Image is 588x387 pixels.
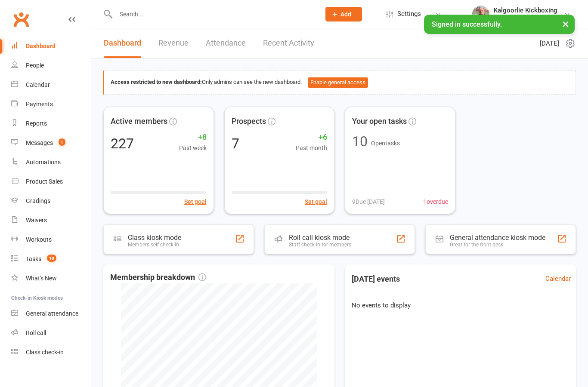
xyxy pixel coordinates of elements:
img: thumb_image1664779456.png [472,6,489,23]
button: Enable general access [308,77,368,88]
span: Signed in successfully. [432,20,502,28]
div: Messages [26,139,53,146]
a: Reports [11,114,91,133]
div: Class check-in [26,349,64,356]
span: Past month [296,143,327,153]
div: Waivers [26,217,47,224]
span: 1 overdue [423,197,448,206]
span: +6 [296,131,327,144]
div: Roll call kiosk mode [289,233,351,242]
a: Roll call [11,323,91,343]
button: Add [325,7,362,21]
a: Workouts [11,230,91,249]
span: 10 [47,255,56,262]
a: Dashboard [104,28,141,58]
div: Gradings [26,197,50,204]
span: Settings [397,4,421,24]
a: Recent Activity [263,28,314,58]
span: [DATE] [540,38,559,49]
div: Payments [26,101,53,107]
a: Gradings [11,191,91,211]
div: Reports [26,120,47,127]
div: Dashboard [26,43,56,49]
div: Great for the front desk [450,242,545,248]
a: Payments [11,95,91,114]
span: Past week [179,143,207,153]
span: Your open tasks [352,115,407,128]
a: Clubworx [10,9,32,30]
div: Only admins can see the new dashboard. [111,77,569,88]
div: Automations [26,159,61,166]
div: Product Sales [26,178,63,185]
a: Class kiosk mode [11,343,91,362]
span: Open tasks [371,140,400,147]
div: Members self check-in [128,242,181,248]
div: What's New [26,275,57,282]
div: Tasks [26,255,41,262]
div: Roll call [26,329,46,336]
span: 9 Due [DATE] [352,197,385,206]
a: Attendance [206,28,246,58]
div: Calendar [26,81,50,88]
div: Kalgoorlie Kickboxing [494,14,557,22]
strong: Access restricted to new dashboard: [111,79,202,85]
a: General attendance kiosk mode [11,304,91,323]
a: Revenue [158,28,189,58]
h3: [DATE] events [345,271,407,287]
button: Set goal [184,197,207,206]
button: Set goal [305,197,327,206]
button: × [558,15,573,33]
a: Tasks 10 [11,249,91,269]
div: No events to display [341,293,579,317]
div: 227 [111,137,134,150]
div: General attendance kiosk mode [450,233,545,242]
div: Staff check-in for members [289,242,351,248]
input: Search... [113,8,314,20]
a: Automations [11,153,91,172]
div: People [26,62,44,69]
a: Calendar [11,75,91,95]
a: Product Sales [11,172,91,191]
a: Dashboard [11,37,91,56]
span: Prospects [232,115,266,128]
span: Add [340,11,351,18]
span: 1 [59,138,65,146]
a: What's New [11,269,91,288]
a: Waivers [11,211,91,230]
a: Messages 1 [11,133,91,153]
div: Kalgoorlie Kickboxing [494,6,557,14]
div: Class kiosk mode [128,233,181,242]
span: Membership breakdown [110,271,206,284]
a: People [11,56,91,75]
div: 7 [232,137,239,150]
div: Workouts [26,236,52,243]
div: General attendance [26,310,78,317]
span: +8 [179,131,207,144]
span: Active members [111,115,167,128]
a: Calendar [545,273,571,284]
div: 10 [352,135,368,148]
